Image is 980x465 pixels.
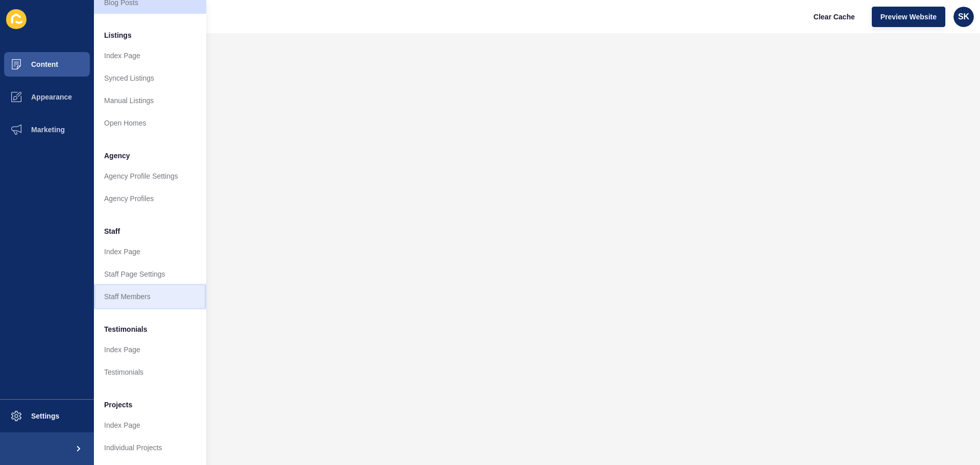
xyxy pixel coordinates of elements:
span: Preview Website [880,12,937,22]
a: Individual Projects [94,436,206,459]
a: Staff Members [94,285,206,308]
span: Testimonials [104,324,148,334]
a: Staff Page Settings [94,263,206,285]
a: Index Page [94,338,206,361]
span: Staff [104,226,120,236]
a: Synced Listings [94,67,206,89]
a: Index Page [94,44,206,67]
button: Clear Cache [805,7,864,27]
span: Agency [104,151,130,161]
a: Agency Profile Settings [94,165,206,187]
a: Manual Listings [94,89,206,112]
a: Agency Profiles [94,187,206,210]
a: Open Homes [94,112,206,134]
span: Projects [104,400,132,410]
span: Clear Cache [814,12,855,22]
a: Testimonials [94,361,206,383]
a: Index Page [94,414,206,436]
a: Index Page [94,240,206,263]
button: Preview Website [872,7,945,27]
span: Listings [104,30,132,40]
span: SK [958,12,969,22]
